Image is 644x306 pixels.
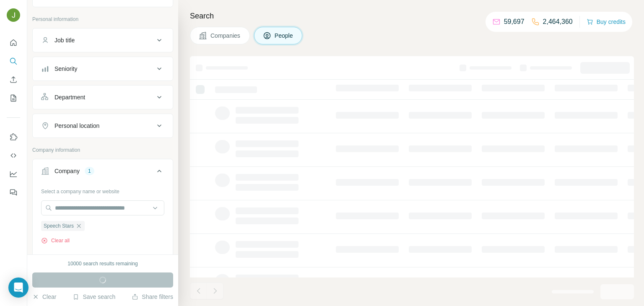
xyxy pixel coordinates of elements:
[32,16,173,23] p: Personal information
[33,116,173,136] button: Personal location
[55,167,80,175] div: Company
[7,91,20,106] button: My lists
[33,161,173,184] button: Company1
[587,16,626,28] button: Buy credits
[32,293,56,301] button: Clear
[7,148,20,163] button: Use Surfe API
[7,35,20,50] button: Quick start
[33,87,173,107] button: Department
[68,260,138,267] div: 10000 search results remaining
[7,166,20,182] button: Dashboard
[41,184,164,195] div: Select a company name or website
[41,237,70,244] button: Clear all
[8,277,29,298] div: Open Intercom Messenger
[543,17,573,27] p: 2,464,360
[504,17,525,27] p: 59,697
[55,122,99,130] div: Personal location
[275,31,294,40] span: People
[7,130,20,145] button: Use Surfe on LinkedIn
[44,222,74,230] span: Speech Stars
[85,167,94,175] div: 1
[7,185,20,200] button: Feedback
[7,8,20,22] img: Avatar
[33,59,173,79] button: Seniority
[55,65,77,73] div: Seniority
[73,293,115,301] button: Save search
[7,72,20,87] button: Enrich CSV
[132,293,173,301] button: Share filters
[32,146,173,154] p: Company information
[190,10,634,22] h4: Search
[55,93,85,101] div: Department
[7,54,20,69] button: Search
[55,36,75,44] div: Job title
[33,30,173,50] button: Job title
[210,31,241,40] span: Companies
